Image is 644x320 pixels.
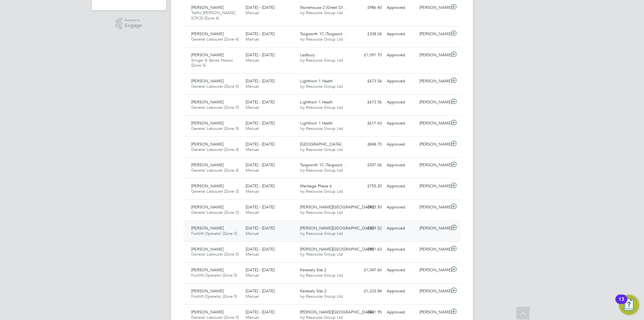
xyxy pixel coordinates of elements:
[300,288,326,294] span: Keresely Site 2
[384,223,417,234] div: Approved
[246,231,259,236] span: Manual
[246,52,275,58] span: [DATE] - [DATE]
[300,246,374,252] span: [PERSON_NAME][GEOGRAPHIC_DATA]
[246,246,275,252] span: [DATE] - [DATE]
[384,139,417,150] div: Approved
[246,273,259,278] span: Manual
[300,52,315,58] span: Ledbury
[246,5,275,10] span: [DATE] - [DATE]
[300,105,343,110] span: Ivy Resource Group Ltd
[191,294,237,299] span: Forklift Operator (Zone 5)
[191,5,224,10] span: [PERSON_NAME]
[384,76,417,86] div: Approved
[191,78,224,84] span: [PERSON_NAME]
[300,58,343,63] span: Ivy Resource Group Ltd
[417,29,450,39] div: [PERSON_NAME]
[619,299,624,307] div: 13
[246,288,275,294] span: [DATE] - [DATE]
[191,162,224,168] span: [PERSON_NAME]
[246,183,275,189] span: [DATE] - [DATE]
[352,3,384,13] div: £986.40
[246,251,259,257] span: Manual
[352,139,384,150] div: £848.70
[246,99,275,105] span: [DATE] - [DATE]
[300,10,343,15] span: Ivy Resource Group Ltd
[352,160,384,170] div: £507.06
[116,18,142,30] a: Powered byEngage
[191,126,239,131] span: General Labourer (Zone 5)
[352,181,384,191] div: £755.20
[300,273,343,278] span: Ivy Resource Group Ltd
[191,58,233,68] span: Slinger & Banks Person (Zone 5)
[191,10,235,21] span: Traffic [PERSON_NAME] (CPCS) (Zone 4)
[246,147,259,152] span: Manual
[417,139,450,150] div: [PERSON_NAME]
[191,246,224,252] span: [PERSON_NAME]
[191,288,224,294] span: [PERSON_NAME]
[246,84,259,89] span: Manual
[300,31,346,36] span: Twigworth 1C (Twigwort…
[300,84,343,89] span: Ivy Resource Group Ltd
[384,202,417,212] div: Approved
[191,105,239,110] span: General Labourer (Zone 5)
[191,99,224,105] span: [PERSON_NAME]
[191,315,239,320] span: General Labourer (Zone 5)
[352,286,384,296] div: £1,233.84
[246,36,259,42] span: Manual
[246,267,275,273] span: [DATE] - [DATE]
[352,265,384,275] div: £1,047.60
[300,99,333,105] span: Lighthorn 1 Heath
[300,162,346,168] span: Twigworth 1C (Twigwort…
[417,76,450,86] div: [PERSON_NAME]
[191,210,239,215] span: General Labourer (Zone 5)
[384,307,417,317] div: Approved
[417,265,450,275] div: [PERSON_NAME]
[125,18,142,23] span: Powered by
[352,223,384,234] div: £209.52
[384,97,417,108] div: Approved
[300,126,343,131] span: Ivy Resource Group Ltd
[246,120,275,126] span: [DATE] - [DATE]
[417,97,450,108] div: [PERSON_NAME]
[417,286,450,296] div: [PERSON_NAME]
[246,225,275,231] span: [DATE] - [DATE]
[417,181,450,191] div: [PERSON_NAME]
[417,202,450,212] div: [PERSON_NAME]
[191,120,224,126] span: [PERSON_NAME]
[352,202,384,212] div: £935.50
[300,315,343,320] span: Ivy Resource Group Ltd
[352,50,384,60] div: £1,091.70
[300,78,333,84] span: Lighthorn 1 Heath
[191,183,224,189] span: [PERSON_NAME]
[300,168,343,173] span: Ivy Resource Group Ltd
[300,189,343,194] span: Ivy Resource Group Ltd
[384,181,417,191] div: Approved
[384,118,417,129] div: Approved
[384,50,417,60] div: Approved
[191,251,239,257] span: General Labourer (Zone 5)
[191,84,239,89] span: General Labourer (Zone 5)
[246,210,259,215] span: Manual
[300,309,374,315] span: [PERSON_NAME][GEOGRAPHIC_DATA]
[300,210,343,215] span: Ivy Resource Group Ltd
[300,183,332,189] span: Wantage Phase 6
[384,265,417,275] div: Approved
[300,5,347,10] span: Stonehouse 2 (Great Ol…
[352,97,384,108] div: £673.56
[300,225,374,231] span: [PERSON_NAME][GEOGRAPHIC_DATA]
[246,58,259,63] span: Manual
[125,23,142,28] span: Engage
[384,286,417,296] div: Approved
[352,307,384,317] div: £841.95
[246,10,259,15] span: Manual
[246,31,275,36] span: [DATE] - [DATE]
[246,204,275,210] span: [DATE] - [DATE]
[417,160,450,170] div: [PERSON_NAME]
[300,147,343,152] span: Ivy Resource Group Ltd
[417,3,450,13] div: [PERSON_NAME]
[300,294,343,299] span: Ivy Resource Group Ltd
[191,168,239,173] span: General Labourer (Zone 4)
[352,76,384,86] div: £673.56
[300,120,333,126] span: Lighthorn 1 Heath
[246,126,259,131] span: Manual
